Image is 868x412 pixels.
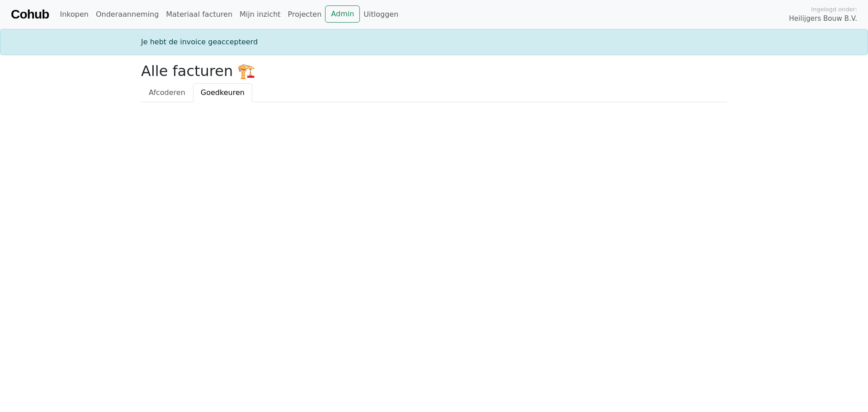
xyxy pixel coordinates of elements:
[136,37,732,47] div: Je hebt de invoice geaccepteerd
[193,83,252,102] a: Goedkeuren
[11,4,49,25] a: Cohub
[284,5,325,24] a: Projecten
[162,5,236,24] a: Materiaal facturen
[236,5,284,24] a: Mijn inzicht
[789,14,857,24] span: Heilijgers Bouw B.V.
[92,5,162,24] a: Onderaanneming
[141,62,727,80] h2: Alle facturen 🏗️
[56,5,92,24] a: Inkopen
[141,83,193,102] a: Afcoderen
[360,5,402,24] a: Uitloggen
[149,88,185,97] span: Afcoderen
[811,5,857,14] span: Ingelogd onder:
[325,5,360,23] a: Admin
[201,88,245,97] span: Goedkeuren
